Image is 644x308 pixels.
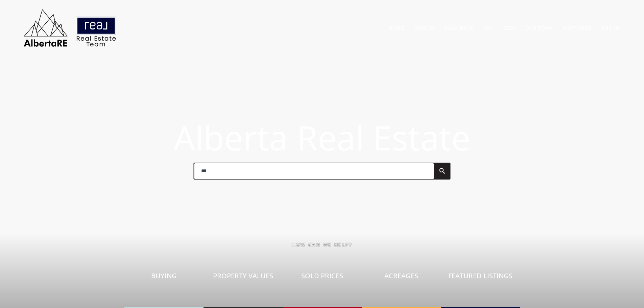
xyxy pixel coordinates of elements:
span: A [174,114,195,160]
span: Acreages [384,271,418,280]
a: Acreages [362,247,441,308]
span: l [356,114,364,160]
span: l [195,114,204,160]
span: t [439,114,451,160]
a: Search [414,25,434,31]
span: a [337,114,356,160]
img: AlbertaRE Real Estate Team | Real Broker [19,7,121,49]
span: a [269,114,288,160]
span: e [318,114,337,160]
a: Sold Prices [283,247,362,308]
span: Buying [151,271,177,280]
span: t [408,114,420,160]
a: Sold Data [445,25,473,31]
a: Sell [504,25,515,31]
span: e [451,114,470,160]
span: a [420,114,439,160]
span: Featured Listings [448,271,512,280]
a: Buying [124,247,204,308]
span: E [373,114,392,160]
span: t [257,114,269,160]
a: Home [389,25,404,31]
a: Buy [483,25,494,31]
a: Our Team [525,25,552,31]
span: s [392,114,408,160]
span: r [243,114,257,160]
span: Sold Prices [301,271,343,280]
a: Mortgage [563,25,592,31]
a: Featured Listings [441,247,520,308]
span: b [204,114,224,160]
span: R [297,114,318,160]
span: Property Values [213,271,273,280]
a: Log In [602,25,620,31]
span: e [224,114,243,160]
a: Property Values [204,247,283,308]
